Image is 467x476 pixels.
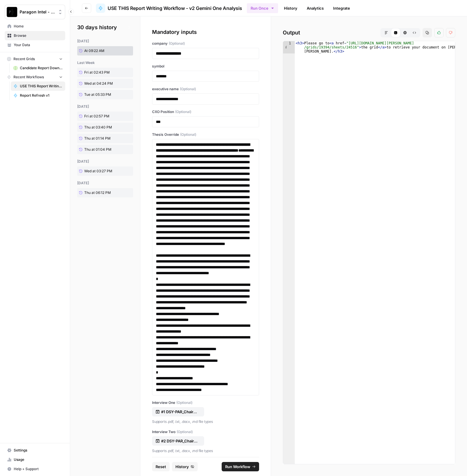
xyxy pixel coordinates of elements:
[5,22,65,31] a: Home
[152,436,204,446] button: #2 DSY-PAR_Chairman [PERSON_NAME] Interviews_[DATE]_Paragon Intel.pdf
[161,409,199,415] p: #1 DSY-PAR_Chairman [PERSON_NAME] Interviews_[DATE]_Paragon Intel.pdf
[152,407,204,416] button: #1 DSY-PAR_Chairman [PERSON_NAME] Interviews_[DATE]_Paragon Intel.pdf
[152,109,259,114] label: CXO Position
[77,159,133,164] div: [DATE]
[303,4,327,13] a: Analytics
[77,46,121,55] a: At 09:22 AM
[156,464,166,470] span: Reset
[77,134,121,143] a: Thu at 01:14 PM
[11,81,65,91] a: USE THIS Report Writing Workflow - v2 Gemini One Analysis
[152,41,259,46] label: company
[77,79,121,88] a: Wed at 04:24 PM
[152,86,259,92] label: executive name
[77,166,121,176] a: Wed at 03:27 PM
[152,462,170,471] button: Reset
[77,180,133,186] div: [DATE]
[20,9,55,15] span: Paragon Intel - Bill / Ty / [PERSON_NAME] R&D
[13,56,35,62] span: Recent Grids
[5,55,65,63] button: Recent Grids
[161,438,199,444] p: #2 DSY-PAR_Chairman [PERSON_NAME] Interviews_[DATE]_Paragon Intel.pdf
[20,65,63,71] span: Candidate Report Download Sheet
[175,109,191,114] span: (Optional)
[14,466,63,472] span: Help + Support
[280,4,301,13] a: History
[7,7,17,17] img: Paragon Intel - Bill / Ty / Colby R&D Logo
[180,86,196,92] span: (Optional)
[177,429,193,435] span: (Optional)
[222,462,259,471] button: Run Workflow
[84,168,112,174] span: Wed at 03:27 PM
[5,73,65,81] button: Recent Workflows
[84,190,111,195] span: Thu at 06:12 PM
[84,92,111,97] span: Tue at 05:33 PM
[77,123,121,132] a: Thu at 03:40 PM
[77,104,133,109] div: [DATE]
[152,419,259,425] p: Supports .pdf, .txt, .docx, .md file types
[152,400,259,405] label: Interview One
[176,400,192,405] span: (Optional)
[283,41,295,53] div: 1
[175,464,189,470] span: History
[5,5,65,19] button: Workspace: Paragon Intel - Bill / Ty / Colby R&D
[283,41,288,45] span: Info, read annotations row 1
[152,28,259,36] div: Mandatory inputs
[96,4,242,13] a: USE THIS Report Writing Workflow - v2 Gemini One Analysis
[77,145,121,154] a: Thu at 01:04 PM
[14,448,63,453] span: Settings
[14,33,63,38] span: Browse
[77,68,121,77] a: Fri at 02:43 PM
[14,457,63,462] span: Usage
[84,114,109,119] span: Fri at 02:57 PM
[5,455,65,464] a: Usage
[5,446,65,455] a: Settings
[247,3,278,13] button: Run Once
[172,462,198,471] button: History
[84,147,111,152] span: Thu at 01:04 PM
[283,28,455,37] h2: Output
[169,41,185,46] span: (Optional)
[77,39,133,44] div: [DATE]
[20,84,63,89] span: USE THIS Report Writing Workflow - v2 Gemini One Analysis
[84,136,111,141] span: Thu at 01:14 PM
[77,60,133,65] div: last week
[84,48,104,53] span: At 09:22 AM
[20,93,63,98] span: Report Refresh v1
[330,4,354,13] a: Integrate
[11,63,65,73] a: Candidate Report Download Sheet
[77,23,133,32] h2: 30 days history
[84,81,113,86] span: Wed at 04:24 PM
[5,464,65,474] button: Help + Support
[14,42,63,48] span: Your Data
[152,448,259,454] p: Supports .pdf, .txt, .docx, .md file types
[77,112,121,121] a: Fri at 02:57 PM
[225,464,250,470] span: Run Workflow
[14,24,63,29] span: Home
[152,64,259,69] label: symbol
[84,125,112,130] span: Thu at 03:40 PM
[152,429,259,435] label: Interview Two
[180,132,196,137] span: (Optional)
[11,91,65,100] a: Report Refresh v1
[77,90,121,99] a: Tue at 05:33 PM
[5,40,65,50] a: Your Data
[13,74,44,80] span: Recent Workflows
[152,132,259,137] label: Thesis Override
[5,31,65,40] a: Browse
[77,188,121,197] a: Thu at 06:12 PM
[84,70,110,75] span: Fri at 02:43 PM
[108,5,242,12] span: USE THIS Report Writing Workflow - v2 Gemini One Analysis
